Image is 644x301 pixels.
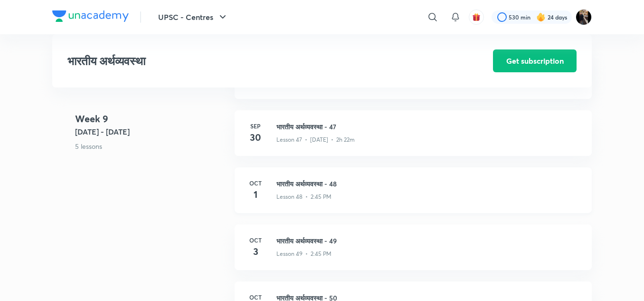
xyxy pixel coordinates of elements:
[536,12,546,22] img: streak
[276,136,355,144] p: Lesson 47 • [DATE] • 2h 22m
[75,112,227,126] h4: Week 9
[52,10,129,22] img: Company Logo
[276,250,331,258] p: Lesson 49 • 2:45 PM
[246,122,265,130] h6: Sep
[246,187,265,202] h4: 1
[276,193,331,201] p: Lesson 48 • 2:45 PM
[576,9,592,25] img: amit tripathi
[152,8,234,27] button: UPSC - Centres
[67,54,439,68] h3: भारतीय अर्थव्यवस्था
[52,10,129,24] a: Company Logo
[235,167,592,224] a: Oct1भारतीय अर्थव्यवस्था - 48Lesson 48 • 2:45 PM
[276,236,580,246] h3: भारतीय अर्थव्यवस्था - 49
[246,179,265,187] h6: Oct
[469,10,484,25] button: avatar
[472,13,481,21] img: avatar
[75,126,227,137] h5: [DATE] - [DATE]
[246,236,265,244] h6: Oct
[235,224,592,282] a: Oct3भारतीय अर्थव्यवस्था - 49Lesson 49 • 2:45 PM
[75,141,227,151] p: 5 lessons
[246,244,265,259] h4: 3
[246,130,265,145] h4: 30
[276,122,580,132] h3: भारतीय अर्थव्यवस्था - 47
[493,49,577,72] button: Get subscription
[235,110,592,167] a: Sep30भारतीय अर्थव्यवस्था - 47Lesson 47 • [DATE] • 2h 22m
[276,179,580,189] h3: भारतीय अर्थव्यवस्था - 48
